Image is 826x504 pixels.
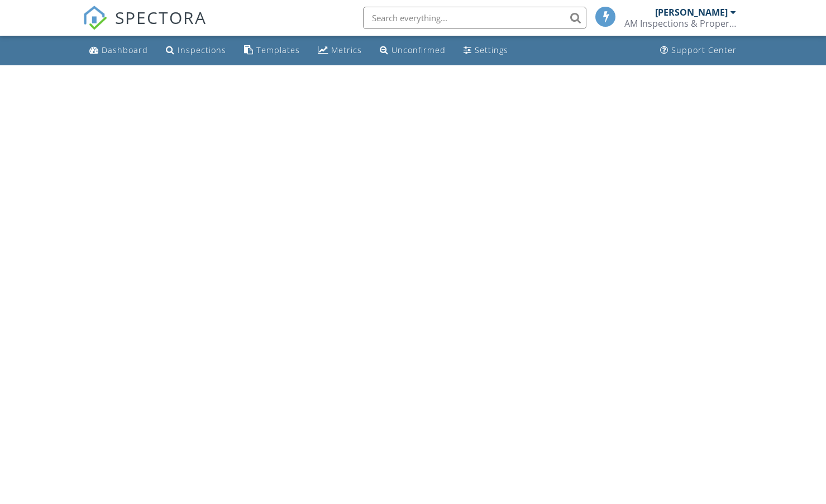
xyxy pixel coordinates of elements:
[331,45,362,55] div: Metrics
[671,45,737,55] div: Support Center
[240,40,304,61] a: Templates
[313,40,366,61] a: Metrics
[83,15,207,39] a: SPECTORA
[161,40,231,61] a: Inspections
[256,45,300,55] div: Templates
[83,6,107,30] img: The Best Home Inspection Software - Spectora
[459,40,513,61] a: Settings
[363,7,586,29] input: Search everything...
[656,40,741,61] a: Support Center
[655,7,728,18] div: [PERSON_NAME]
[375,40,450,61] a: Unconfirmed
[475,45,508,55] div: Settings
[178,45,226,55] div: Inspections
[391,45,446,55] div: Unconfirmed
[115,6,207,29] span: SPECTORA
[85,40,152,61] a: Dashboard
[624,18,736,29] div: AM Inspections & Property Services, LLC
[102,45,148,55] div: Dashboard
